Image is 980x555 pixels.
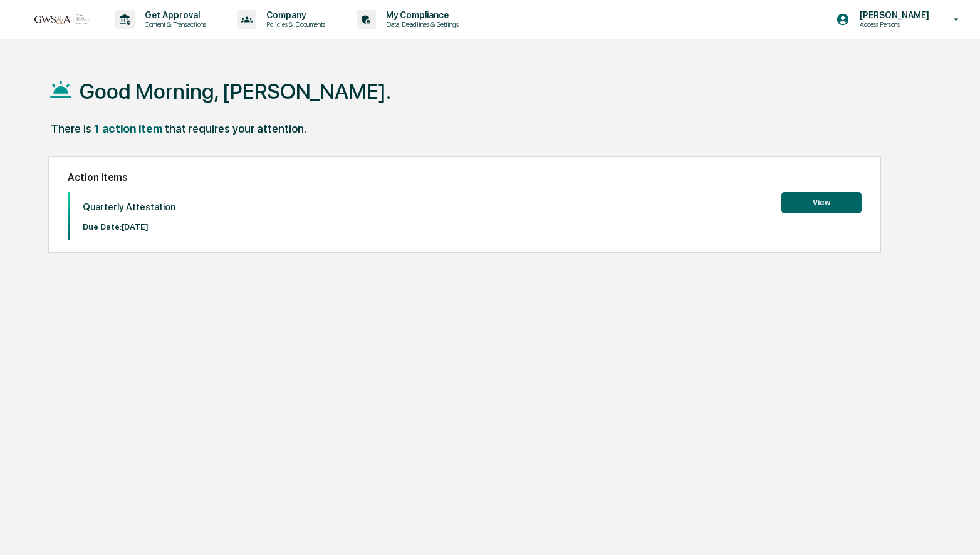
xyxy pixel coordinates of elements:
[83,222,175,232] p: Due Date: [DATE]
[94,122,162,135] div: 1 action item
[68,171,862,183] h2: Action Items
[781,196,862,208] a: View
[135,10,212,20] p: Get Approval
[850,20,936,29] p: Access Persons
[51,122,91,135] div: There is
[376,10,465,20] p: My Compliance
[80,79,391,104] h1: Good Morning, [PERSON_NAME].
[135,20,212,29] p: Content & Transactions
[256,10,331,20] p: Company
[165,122,306,135] div: that requires your attention.
[256,20,331,29] p: Policies & Documents
[850,10,936,20] p: [PERSON_NAME]
[83,201,175,213] p: Quarterly Attestation
[781,192,862,213] button: View
[30,13,90,25] img: logo
[376,20,465,29] p: Data, Deadlines & Settings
